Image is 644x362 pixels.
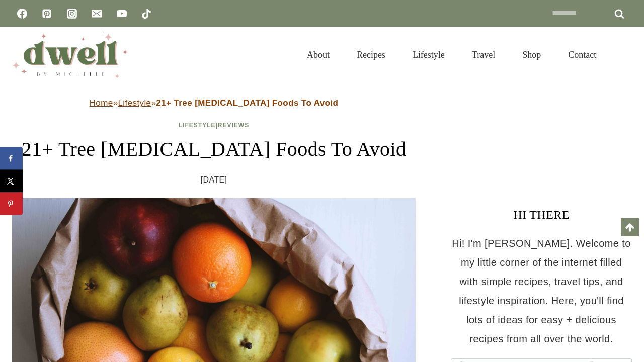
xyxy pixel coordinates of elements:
span: | [179,122,249,129]
a: Facebook [12,4,32,24]
a: Shop [509,37,554,72]
a: Reviews [218,122,249,129]
a: Lifestyle [399,37,458,72]
a: Lifestyle [118,98,151,108]
h1: 21+ Tree [MEDICAL_DATA] Foods To Avoid [12,134,416,164]
a: About [293,37,343,72]
img: DWELL by michelle [12,32,128,78]
a: Pinterest [37,4,57,24]
time: [DATE] [201,172,227,188]
a: Scroll to top [621,218,639,236]
span: » » [90,98,339,108]
strong: 21+ Tree [MEDICAL_DATA] Foods To Avoid [156,98,338,108]
p: Hi! I'm [PERSON_NAME]. Welcome to my little corner of the internet filled with simple recipes, tr... [451,234,632,348]
a: Email [87,4,107,24]
a: Travel [458,37,509,72]
h3: HI THERE [451,206,632,224]
nav: Primary Navigation [293,37,610,72]
a: Home [90,98,113,108]
a: YouTube [112,4,132,24]
a: Lifestyle [179,122,216,129]
a: Instagram [62,4,82,24]
a: Recipes [343,37,399,72]
button: View Search Form [615,46,632,63]
a: Contact [554,37,610,72]
a: TikTok [136,4,156,24]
